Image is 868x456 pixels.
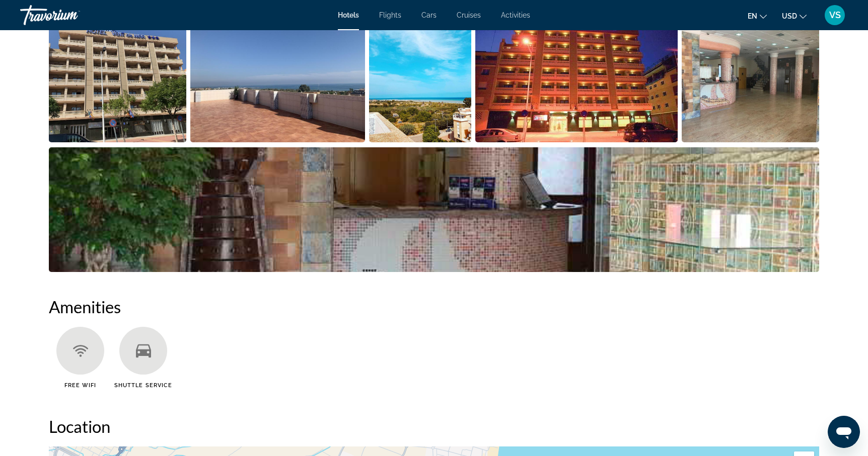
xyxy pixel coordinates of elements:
[49,297,819,317] h2: Amenities
[338,11,359,19] a: Hotels
[457,11,481,19] a: Cruises
[114,382,173,389] span: Shuttle Service
[829,10,841,20] span: VS
[782,9,807,23] button: Change currency
[190,17,366,143] button: Open full-screen image slider
[369,17,471,143] button: Open full-screen image slider
[20,2,121,28] a: Travorium
[49,416,819,436] h2: Location
[828,416,860,448] iframe: Кнопка запуска окна обмена сообщениями
[501,11,530,19] a: Activities
[421,11,437,19] a: Cars
[822,5,848,26] button: User Menu
[64,382,97,389] span: Free WiFi
[748,9,767,23] button: Change language
[475,17,678,143] button: Open full-screen image slider
[379,11,401,19] a: Flights
[49,147,819,272] button: Open full-screen image slider
[782,12,797,20] span: USD
[682,17,819,143] button: Open full-screen image slider
[49,17,186,143] button: Open full-screen image slider
[748,12,757,20] span: en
